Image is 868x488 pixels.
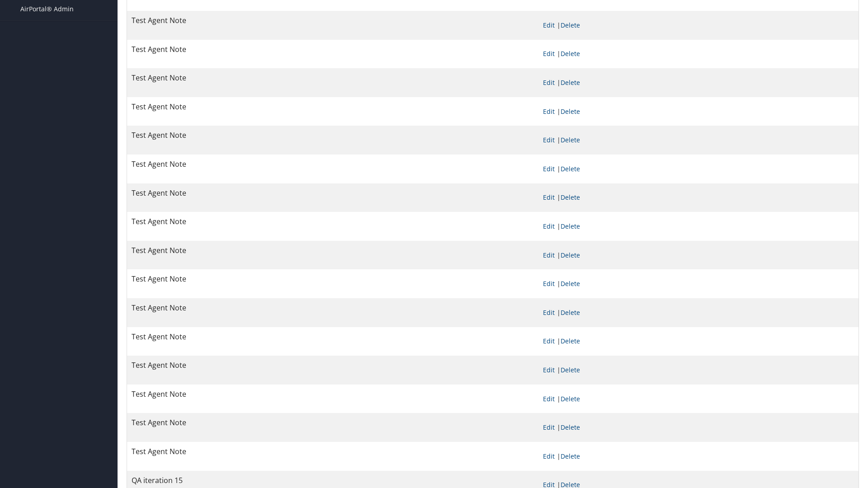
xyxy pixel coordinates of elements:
a: Edit [543,107,555,116]
a: Edit [543,394,555,403]
p: Test Agent Note [132,15,534,27]
a: Delete [561,222,580,230]
a: Edit [543,366,555,374]
p: Test Agent Note [132,389,534,400]
p: Test Agent Note [132,417,534,429]
p: Test Agent Note [132,188,534,199]
a: Edit [543,78,555,87]
td: | [538,298,859,327]
a: Edit [543,251,555,259]
td: | [538,212,859,241]
td: | [538,269,859,298]
a: Delete [561,78,580,87]
td: | [538,442,859,471]
p: Test Agent Note [132,446,534,458]
a: Edit [543,452,555,460]
p: Test Agent Note [132,360,534,371]
td: | [538,385,859,413]
p: Test Agent Note [132,302,534,314]
a: Edit [543,222,555,230]
td: | [538,241,859,270]
p: Test Agent Note [132,331,534,343]
a: Edit [543,193,555,202]
p: Test Agent Note [132,101,534,113]
a: Delete [561,279,580,288]
a: Delete [561,308,580,317]
td: | [538,40,859,69]
td: | [538,155,859,183]
a: Delete [561,251,580,259]
p: Test Agent Note [132,245,534,257]
a: Delete [561,107,580,116]
a: Edit [543,21,555,29]
a: Delete [561,193,580,202]
a: Edit [543,337,555,345]
td: | [538,126,859,155]
a: Delete [561,452,580,460]
a: Delete [561,394,580,403]
td: | [538,183,859,212]
td: | [538,68,859,97]
a: Delete [561,423,580,432]
td: | [538,11,859,40]
p: Test Agent Note [132,159,534,170]
p: Test Agent Note [132,216,534,228]
p: Test Agent Note [132,130,534,141]
a: Delete [561,366,580,374]
a: Delete [561,49,580,58]
a: Delete [561,337,580,345]
td: | [538,356,859,385]
p: Test Agent Note [132,72,534,84]
a: Delete [561,21,580,29]
a: Edit [543,308,555,317]
a: Edit [543,136,555,144]
a: Edit [543,164,555,173]
a: Edit [543,279,555,288]
a: Delete [561,164,580,173]
a: Edit [543,49,555,58]
p: Test Agent Note [132,273,534,285]
td: | [538,413,859,442]
p: Test Agent Note [132,44,534,56]
td: | [538,327,859,356]
a: Edit [543,423,555,432]
td: | [538,97,859,126]
p: QA iteration 15 [132,475,534,487]
a: Delete [561,136,580,144]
